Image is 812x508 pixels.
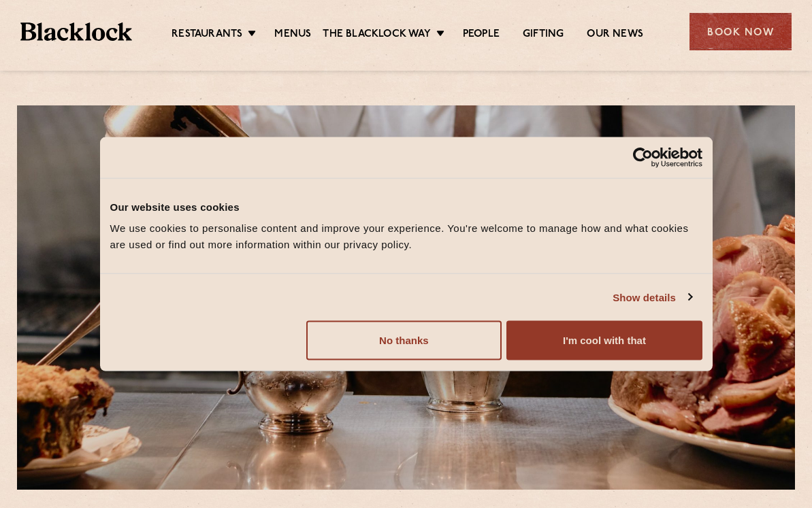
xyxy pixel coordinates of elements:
[613,289,692,305] a: Show details
[587,28,643,43] a: Our News
[110,220,702,253] div: We use cookies to personalise content and improve your experience. You're welcome to manage how a...
[20,22,132,41] img: BL_Textured_Logo-footer-cropped.svg
[689,13,792,50] div: Book Now
[463,28,500,43] a: People
[274,28,311,43] a: Menus
[110,199,702,215] div: Our website uses cookies
[306,321,502,360] button: No thanks
[506,321,702,360] button: I'm cool with that
[523,28,564,43] a: Gifting
[172,28,242,43] a: Restaurants
[323,28,430,43] a: The Blacklock Way
[583,147,702,167] a: Usercentrics Cookiebot - opens in a new window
